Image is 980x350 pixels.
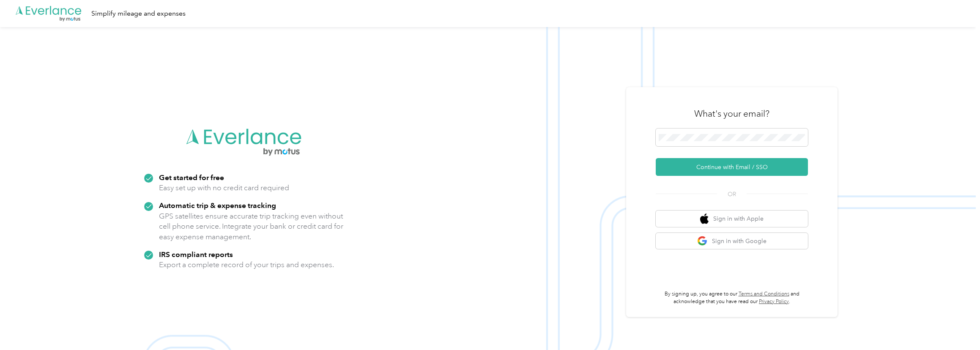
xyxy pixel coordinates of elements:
[656,158,808,176] button: Continue with Email / SSO
[694,108,769,120] h3: What's your email?
[159,250,233,259] strong: IRS compliant reports
[159,260,334,270] p: Export a complete record of your trips and expenses.
[91,8,186,19] div: Simplify mileage and expenses
[159,201,276,210] strong: Automatic trip & expense tracking
[739,291,789,297] a: Terms and Conditions
[159,183,289,193] p: Easy set up with no credit card required
[656,233,808,249] button: google logoSign in with Google
[656,290,808,305] p: By signing up, you agree to our and acknowledge that you have read our .
[717,190,747,199] span: OR
[697,236,708,246] img: google logo
[159,173,224,182] strong: Get started for free
[656,211,808,227] button: apple logoSign in with Apple
[159,211,344,242] p: GPS satellites ensure accurate trip tracking even without cell phone service. Integrate your bank...
[759,298,789,305] a: Privacy Policy
[700,213,709,224] img: apple logo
